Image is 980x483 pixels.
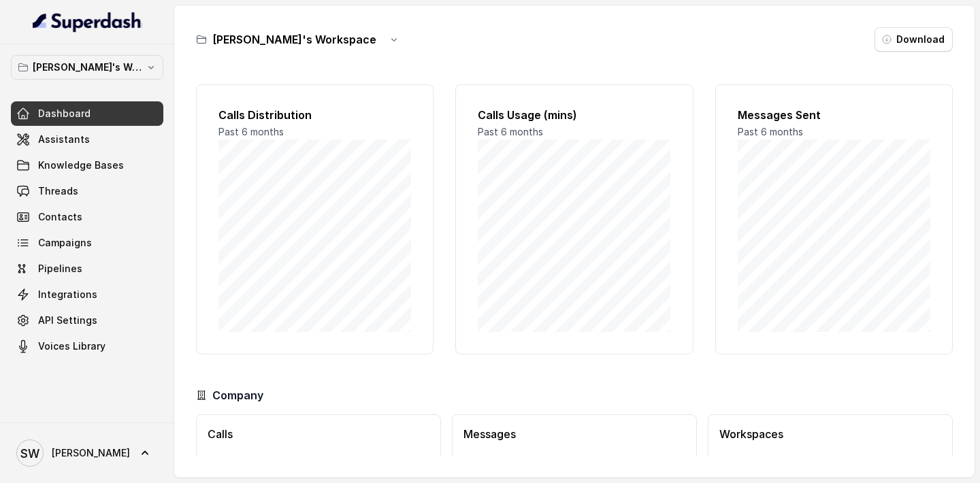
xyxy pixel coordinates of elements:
[218,107,411,123] h2: Calls Distribution
[20,446,39,461] text: SW
[38,262,82,276] span: Pipelines
[11,205,163,229] a: Contacts
[38,288,97,301] span: Integrations
[38,236,92,250] span: Campaigns
[738,107,930,123] h2: Messages Sent
[33,11,142,33] img: light.svg
[11,127,163,152] a: Assistants
[463,453,685,467] p: Available
[212,387,263,403] h3: Company
[38,184,78,198] span: Threads
[11,308,163,333] a: API Settings
[875,27,953,52] button: Download
[11,153,163,178] a: Knowledge Bases
[38,339,105,353] span: Voices Library
[208,426,429,442] h3: Calls
[11,231,163,255] a: Campaigns
[212,31,376,48] h3: [PERSON_NAME]'s Workspace
[208,453,429,467] p: Available
[11,282,163,307] a: Integrations
[11,256,163,281] a: Pipelines
[478,107,670,123] h2: Calls Usage (mins)
[38,210,82,224] span: Contacts
[218,126,284,137] span: Past 6 months
[38,107,91,120] span: Dashboard
[11,434,163,472] a: [PERSON_NAME]
[11,334,163,359] a: Voices Library
[719,426,941,442] h3: Workspaces
[38,159,124,172] span: Knowledge Bases
[719,453,941,467] p: Available
[38,314,97,327] span: API Settings
[11,101,163,126] a: Dashboard
[738,126,803,137] span: Past 6 months
[33,59,142,76] p: [PERSON_NAME]'s Workspace
[11,179,163,203] a: Threads
[52,446,130,460] span: [PERSON_NAME]
[478,126,543,137] span: Past 6 months
[38,133,90,146] span: Assistants
[11,55,163,80] button: [PERSON_NAME]'s Workspace
[463,426,685,442] h3: Messages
